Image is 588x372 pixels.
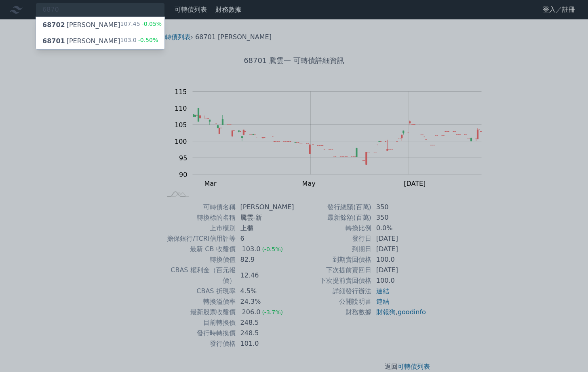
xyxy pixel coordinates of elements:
[42,21,65,29] span: 68702
[120,20,162,30] div: 107.45
[42,20,120,30] div: [PERSON_NAME]
[42,36,120,46] div: [PERSON_NAME]
[140,21,162,27] span: -0.05%
[137,37,158,43] span: -0.50%
[36,17,164,33] a: 68702[PERSON_NAME] 107.45-0.05%
[120,36,158,46] div: 103.0
[36,33,164,49] a: 68701[PERSON_NAME] 103.0-0.50%
[42,37,65,45] span: 68701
